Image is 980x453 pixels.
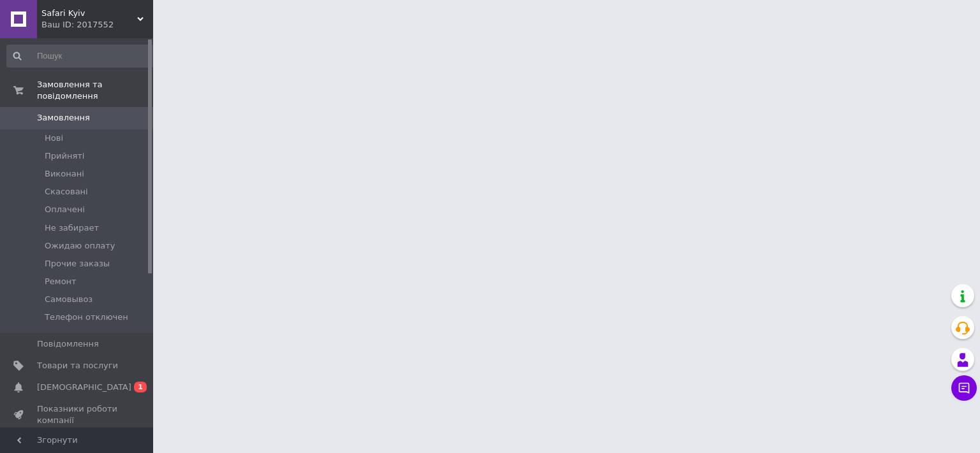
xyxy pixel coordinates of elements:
[45,186,88,198] span: Скасовані
[6,45,158,68] input: Пошук
[45,294,93,305] span: Самовывоз
[41,19,153,31] div: Ваш ID: 2017552
[45,222,99,234] span: Не забирает
[45,133,63,144] span: Нові
[951,375,977,401] button: Чат з покупцем
[41,8,137,19] span: Safari Kyiv
[45,258,110,270] span: Прочие заказы
[37,338,99,350] span: Повідомлення
[134,382,147,392] span: 1
[45,240,115,252] span: Ожидаю оплату
[37,382,131,393] span: [DEMOGRAPHIC_DATA]
[37,403,118,426] span: Показники роботи компанії
[37,360,118,371] span: Товари та послуги
[37,112,90,124] span: Замовлення
[45,276,77,287] span: Ремонт
[45,204,85,215] span: Оплачені
[45,312,128,323] span: Телефон отключен
[45,168,84,180] span: Виконані
[37,79,153,102] span: Замовлення та повідомлення
[45,150,84,162] span: Прийняті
